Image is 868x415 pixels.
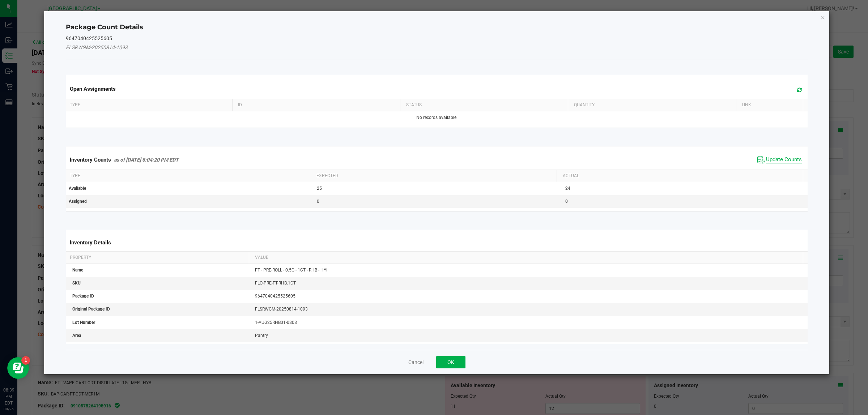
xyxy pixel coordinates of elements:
[316,173,338,178] span: Expected
[70,86,116,92] span: Open Assignments
[255,255,268,260] span: Value
[66,36,808,41] h5: 9647040425525605
[72,281,81,286] span: SKU
[255,307,308,312] span: FLSRWGM-20250814-1093
[565,186,570,191] span: 24
[72,294,94,299] span: Package ID
[255,320,297,325] span: 1-AUG25RHB01-0808
[70,255,91,260] span: Property
[820,13,825,22] button: Close
[255,281,296,286] span: FLO-PRE-FT-RHB.1CT
[69,186,86,191] span: Available
[72,320,95,325] span: Lot Number
[114,157,179,163] span: as of [DATE] 8:04:20 PM EDT
[64,111,809,124] td: No records available.
[255,294,295,299] span: 9647040425525605
[66,23,808,32] h4: Package Count Details
[317,199,319,204] span: 0
[408,359,424,366] button: Cancel
[255,268,327,273] span: FT - PRE-ROLL - 0.5G - 1CT - RHB - HYI
[406,102,422,107] span: Status
[21,356,30,365] iframe: Resource center unread badge
[70,157,111,163] span: Inventory Counts
[436,356,465,368] button: OK
[72,307,110,312] span: Original Package ID
[563,173,579,178] span: Actual
[255,333,268,338] span: Pantry
[742,102,751,107] span: Link
[7,357,29,379] iframe: Resource center
[565,199,568,204] span: 0
[72,333,81,338] span: Area
[66,45,808,50] h5: FLSRWGM-20250814-1093
[72,268,83,273] span: Name
[574,102,595,107] span: Quantity
[766,156,802,163] span: Update Counts
[238,102,242,107] span: ID
[70,173,80,178] span: Type
[70,102,80,107] span: Type
[70,239,111,246] span: Inventory Details
[317,186,322,191] span: 25
[69,199,87,204] span: Assigned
